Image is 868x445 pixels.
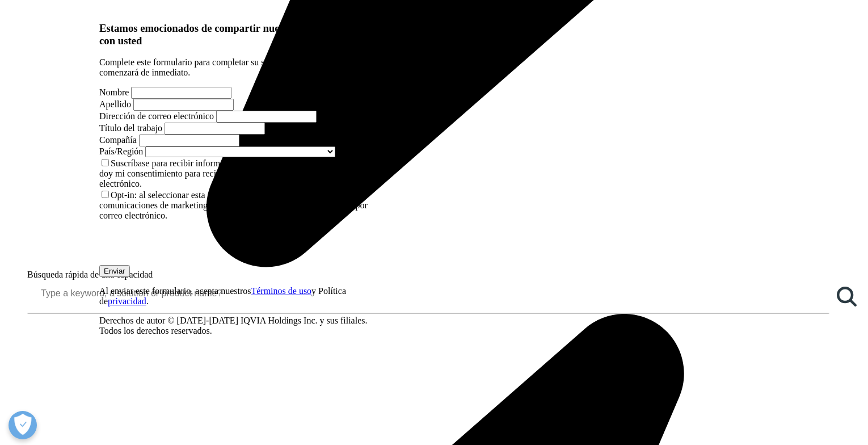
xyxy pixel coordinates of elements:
[99,265,130,277] input: Enviar
[9,411,37,439] button: Abrir preferencias
[99,111,214,121] label: Dirección de correo electrónico
[99,158,374,188] font: Suscríbase para recibir informes del instituto: al seleccionar esta casilla, doy mi consentimient...
[99,146,143,156] label: País/Región
[99,99,131,109] label: Apellido
[99,22,374,47] h3: Estamos emocionados de compartir nuestras últimas ideas con usted
[102,191,109,198] input: Opt-in: al seleccionar esta casilla, doy mi consentimiento para recibir comunicaciones de marketi...
[99,57,374,78] p: Complete este formulario para completar su solicitud y su descarga comenzará de inmediato.
[251,286,311,296] a: Términos de uso
[99,286,374,307] p: Al enviar este formulario, acepta nuestros y Política de .
[99,221,272,265] iframe: reCAPTCHA
[108,296,146,306] a: privacidad
[27,270,153,279] span: Búsqueda rápida de una capacidad
[102,159,109,166] input: Suscríbase para recibir informes del instituto: al seleccionar esta casilla, doy mi consentimient...
[99,123,162,133] label: Título del trabajo
[99,190,368,220] font: Opt-in: al seleccionar esta casilla, doy mi consentimiento para recibir comunicaciones de marketi...
[27,280,829,307] input: Search
[829,280,863,314] a: Search
[837,287,857,307] svg: Search
[99,316,374,336] p: Derechos de autor © [DATE]-[DATE] IQVIA Holdings Inc. y sus filiales. Todos los derechos reservados.
[99,87,129,97] label: Nombre
[99,135,137,145] label: Compañía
